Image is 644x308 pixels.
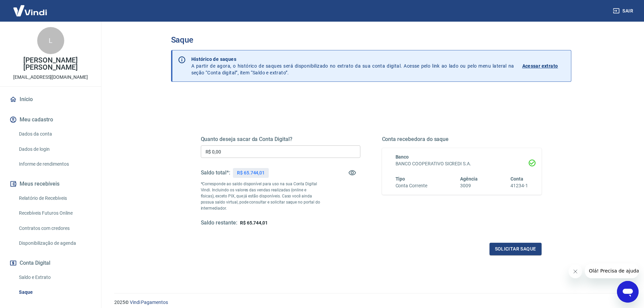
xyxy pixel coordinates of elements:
button: Meu cadastro [8,112,93,127]
a: Informe de rendimentos [16,157,93,171]
h6: BANCO COOPERATIVO SICREDI S.A. [396,160,528,167]
h6: 41234-1 [510,182,528,189]
span: Agência [460,176,478,182]
p: [PERSON_NAME] [PERSON_NAME] [5,57,96,71]
span: Banco [396,154,409,160]
h5: Conta recebedora do saque [382,136,542,143]
a: Recebíveis Futuros Online [16,206,93,220]
button: Sair [612,5,636,17]
div: L [37,27,64,54]
button: Solicitar saque [490,243,542,255]
p: 2025 © [114,299,628,306]
a: Início [8,92,93,107]
iframe: Fechar mensagem [569,265,582,278]
span: Olá! Precisa de ajuda? [4,5,57,10]
h6: Conta Corrente [396,182,427,189]
a: Disponibilização de agenda [16,236,93,250]
a: Saldo e Extrato [16,270,93,284]
h5: Quanto deseja sacar da Conta Digital? [201,136,360,143]
a: Acessar extrato [522,56,566,76]
p: [EMAIL_ADDRESS][DOMAIN_NAME] [13,74,88,81]
iframe: Botão para abrir a janela de mensagens [617,281,639,303]
span: R$ 65.744,01 [240,220,268,226]
a: Saque [16,285,93,299]
img: Vindi [8,0,52,21]
h5: Saldo restante: [201,219,237,227]
p: A partir de agora, o histórico de saques será disponibilizado no extrato da sua conta digital. Ac... [191,56,514,76]
a: Vindi Pagamentos [130,300,168,305]
h6: 3009 [460,182,478,189]
button: Conta Digital [8,256,93,270]
a: Relatório de Recebíveis [16,191,93,205]
span: Tipo [396,176,405,182]
p: Acessar extrato [522,63,558,69]
p: R$ 65.744,01 [237,169,265,176]
button: Meus recebíveis [8,176,93,191]
a: Dados de login [16,142,93,156]
span: Conta [510,176,523,182]
a: Contratos com credores [16,221,93,235]
p: Histórico de saques [191,56,514,63]
iframe: Mensagem da empresa [585,263,639,278]
a: Dados da conta [16,127,93,141]
h5: Saldo total*: [201,169,230,176]
h3: Saque [171,35,571,45]
p: *Corresponde ao saldo disponível para uso na sua Conta Digital Vindi. Incluindo os valores das ve... [201,181,320,211]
